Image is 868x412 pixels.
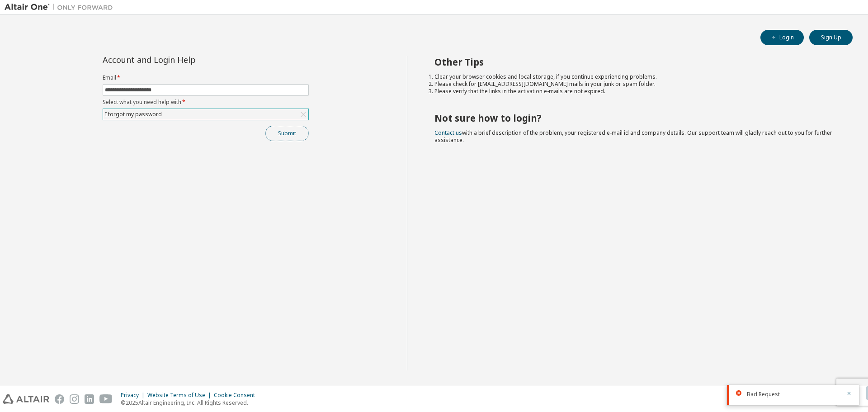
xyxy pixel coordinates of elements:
img: linkedin.svg [85,394,94,404]
li: Please check for [EMAIL_ADDRESS][DOMAIN_NAME] mails in your junk or spam folder. [434,81,837,88]
button: Submit [265,126,309,141]
label: Email [103,74,309,81]
p: © 2025 Altair Engineering, Inc. All Rights Reserved. [121,399,260,407]
div: Website Terms of Use [147,392,214,399]
li: Clear your browser cookies and local storage, if you continue experiencing problems. [434,73,837,81]
div: I forgot my password [103,109,308,120]
button: Login [760,30,804,45]
img: Altair One [5,3,118,12]
div: Privacy [121,392,147,399]
img: instagram.svg [70,394,79,404]
li: Please verify that the links in the activation e-mails are not expired. [434,88,837,95]
h2: Not sure how to login? [434,112,837,124]
img: facebook.svg [55,394,64,404]
h2: Other Tips [434,56,837,68]
a: Contact us [434,129,462,137]
img: altair_logo.svg [3,394,49,404]
div: I forgot my password [104,109,163,119]
span: with a brief description of the problem, your registered e-mail id and company details. Our suppo... [434,129,832,144]
label: Select what you need help with [103,99,309,106]
span: Bad Request [747,391,780,398]
div: Cookie Consent [214,392,260,399]
div: Account and Login Help [103,56,268,63]
img: youtube.svg [99,394,113,404]
button: Sign Up [809,30,853,45]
